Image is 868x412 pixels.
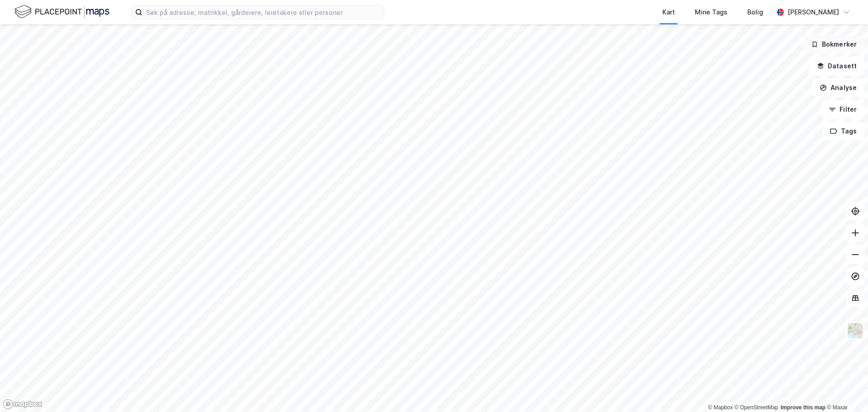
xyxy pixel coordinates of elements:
[142,5,384,19] input: Søk på adresse, matrikkel, gårdeiere, leietakere eller personer
[662,7,675,18] div: Kart
[788,7,839,18] div: [PERSON_NAME]
[821,100,864,118] button: Filter
[781,404,826,411] a: Improve this map
[822,122,864,140] button: Tags
[823,369,868,412] div: Kontrollprogram for chat
[847,322,864,339] img: Z
[823,369,868,412] iframe: Chat Widget
[812,79,864,97] button: Analyse
[708,404,733,411] a: Mapbox
[14,4,109,20] img: logo.f888ab2527a4732fd821a326f86c7f29.svg
[809,57,864,75] button: Datasett
[3,399,42,409] a: Mapbox homepage
[747,7,763,18] div: Bolig
[735,404,778,411] a: OpenStreetMap
[695,7,727,18] div: Mine Tags
[803,35,864,53] button: Bokmerker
